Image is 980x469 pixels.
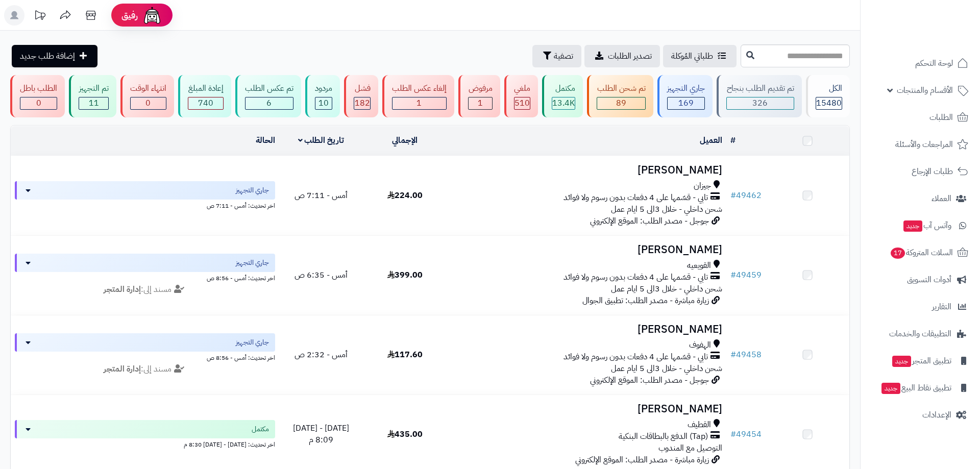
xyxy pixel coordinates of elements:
[451,324,722,335] h3: [PERSON_NAME]
[907,273,951,287] span: أدوات التسويق
[451,403,722,415] h3: [PERSON_NAME]
[891,248,905,259] span: 17
[867,159,974,184] a: طلبات الإرجاع
[867,105,974,130] a: الطلبات
[121,9,138,21] span: رفيق
[678,97,694,109] span: 169
[867,376,974,400] a: تطبيق نقاط البيعجديد
[816,97,842,109] span: 15480
[611,283,722,295] span: شحن داخلي - خلال 3الى 5 ايام عمل
[104,283,141,295] strong: إدارة المتجر
[142,5,162,26] img: ai-face.png
[867,51,974,76] a: لوحة التحكم
[236,258,269,268] span: جاري التجهيز
[79,97,108,109] div: 11
[233,75,303,117] a: تم عكس الطلب 6
[15,200,275,210] div: اخر تحديث: أمس - 7:11 ص
[416,97,422,109] span: 1
[303,75,342,117] a: مردود 10
[700,134,722,146] a: العميل
[355,97,370,109] span: 182
[730,269,762,281] a: #49459
[20,83,57,94] div: الطلب باطل
[15,272,275,283] div: اخر تحديث: أمس - 8:56 ص
[932,191,951,206] span: العملاء
[131,97,166,109] div: 0
[727,97,793,109] div: 326
[667,83,705,94] div: جاري التجهيز
[867,349,974,373] a: تطبيق المتجرجديد
[79,83,108,94] div: تم التجهيز
[246,97,293,109] div: 6
[7,284,283,295] div: مسند إلى:
[891,354,951,368] span: تطبيق المتجر
[514,83,530,94] div: ملغي
[198,97,213,109] span: 740
[715,75,803,117] a: تم تقديم الطلب بنجاح 326
[315,83,332,94] div: مردود
[315,97,332,109] div: 10
[932,300,951,314] span: التقارير
[668,97,704,109] div: 169
[554,50,573,62] span: تصفية
[663,45,737,67] a: طلباتي المُوكلة
[15,438,275,449] div: اخر تحديث: [DATE] - [DATE] 8:30 م
[694,180,711,192] span: جيزان
[658,442,722,454] span: التوصيل مع المندوب
[502,75,540,117] a: ملغي 510
[451,244,722,256] h3: [PERSON_NAME]
[730,349,736,361] span: #
[67,75,118,117] a: تم التجهيز 11
[616,97,626,109] span: 89
[816,83,842,94] div: الكل
[902,218,951,233] span: وآتس آب
[563,271,708,283] span: تابي - قسّمها على 4 دفعات بدون رسوم ولا فوائد
[912,164,953,179] span: طلبات الإرجاع
[608,50,652,62] span: تصدير الطلبات
[514,97,530,109] span: 510
[655,75,715,117] a: جاري التجهيز 169
[252,424,269,434] span: مكتمل
[236,185,269,195] span: جاري التجهيز
[881,383,900,394] span: جديد
[929,110,953,125] span: الطلبات
[7,363,283,375] div: مسند إلى:
[730,134,736,146] a: #
[118,75,176,117] a: انتهاء الوقت 0
[867,403,974,427] a: الإعدادات
[867,294,974,319] a: التقارير
[104,363,141,375] strong: إدارة المتجر
[597,83,645,94] div: تم شحن الطلب
[590,374,709,386] span: جوجل - مصدر الطلب: الموقع الإلكتروني
[387,189,423,202] span: 224.00
[12,45,97,67] a: إضافة طلب جديد
[342,75,380,117] a: فشل 182
[451,164,722,176] h3: [PERSON_NAME]
[387,349,423,361] span: 117.60
[688,419,711,431] span: القطيف
[27,5,53,28] a: تحديثات المنصة
[456,75,502,117] a: مرفوض 1
[867,267,974,292] a: أدوات التسويق
[892,356,911,367] span: جديد
[867,132,974,157] a: المراجعات والأسئلة
[563,351,708,363] span: تابي - قسّمها على 4 دفعات بدون رسوم ولا فوائد
[582,294,709,307] span: زيارة مباشرة - مصدر الطلب: تطبيق الجوال
[354,83,370,94] div: فشل
[880,381,951,395] span: تطبيق نقاط البيع
[590,215,709,227] span: جوجل - مصدر الطلب: الموقع الإلكتروني
[236,337,269,348] span: جاري التجهيز
[298,134,345,146] a: تاريخ الطلب
[611,203,722,215] span: شحن داخلي - خلال 3الى 5 ايام عمل
[245,83,293,94] div: تم عكس الطلب
[895,137,953,152] span: المراجعات والأسئلة
[295,349,348,361] span: أمس - 2:32 ص
[295,269,348,281] span: أمس - 6:35 ص
[540,75,585,117] a: مكتمل 13.4K
[387,269,423,281] span: 399.00
[552,97,575,109] div: 13435
[20,50,75,62] span: إضافة طلب جديد
[867,213,974,238] a: وآتس آبجديد
[532,45,581,67] button: تصفية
